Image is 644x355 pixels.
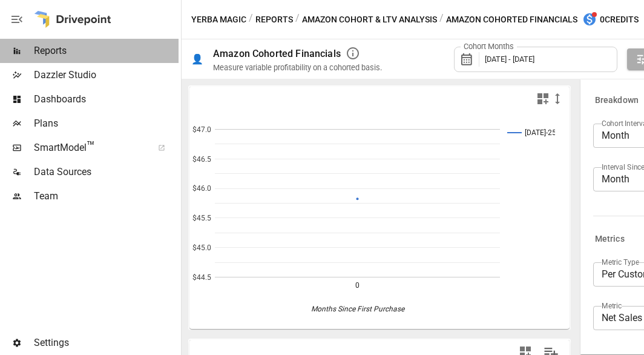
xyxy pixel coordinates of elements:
[192,184,211,193] text: $46.0
[213,63,382,72] div: Measure variable profitability on a cohorted basis.
[34,189,179,204] span: Team
[191,53,203,65] div: 👤
[34,336,179,350] span: Settings
[485,55,534,64] span: [DATE] - [DATE]
[461,41,517,52] label: Cohort Months
[439,12,444,27] div: /
[192,244,211,252] text: $45.0
[34,165,179,179] span: Data Sources
[192,125,211,134] text: $47.0
[34,141,145,155] span: SmartModel
[192,273,211,282] text: $44.5
[311,305,405,313] text: Months Since First Purchase
[595,233,625,246] h6: Metrics
[34,68,179,82] span: Dazzler Studio
[34,116,179,131] span: Plans
[525,128,556,137] text: [DATE]-25
[295,12,300,27] div: /
[191,12,246,27] button: Yerba Magic
[602,300,622,311] label: Metric
[34,44,179,58] span: Reports
[602,257,639,267] label: Metric Type
[192,214,211,222] text: $45.5
[600,12,639,27] span: 0 Credits
[249,12,253,27] div: /
[302,12,437,27] button: Amazon Cohort & LTV Analysis
[577,8,643,31] button: 0Credits
[34,92,179,107] span: Dashboards
[355,281,360,290] text: 0
[213,48,341,59] div: Amazon Cohorted Financials
[192,155,211,164] text: $46.5
[255,12,293,27] button: Reports
[87,139,95,154] span: ™
[189,111,555,329] svg: A chart.
[595,94,639,107] h6: Breakdown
